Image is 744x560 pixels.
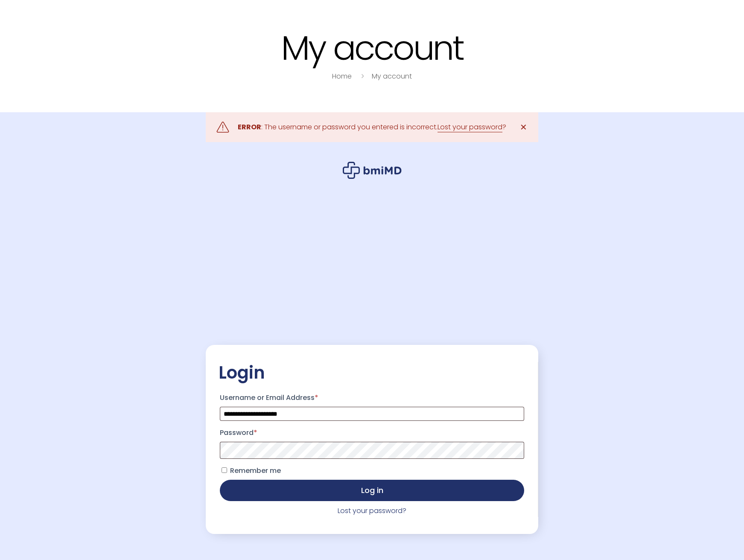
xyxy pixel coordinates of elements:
[238,121,506,133] div: : The username or password you entered is incorrect. ?
[438,122,502,132] a: Lost your password
[358,71,367,81] i: breadcrumbs separator
[220,480,524,501] button: Log in
[222,467,227,473] input: Remember me
[103,30,641,66] h1: My account
[220,391,524,405] label: Username or Email Address
[219,362,525,383] h2: Login
[238,122,261,132] strong: ERROR
[220,426,524,440] label: Password
[332,71,352,81] a: Home
[338,506,406,516] a: Lost your password?
[230,466,281,475] span: Remember me
[515,119,532,136] a: ✕
[372,71,412,81] a: My account
[520,121,527,133] span: ✕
